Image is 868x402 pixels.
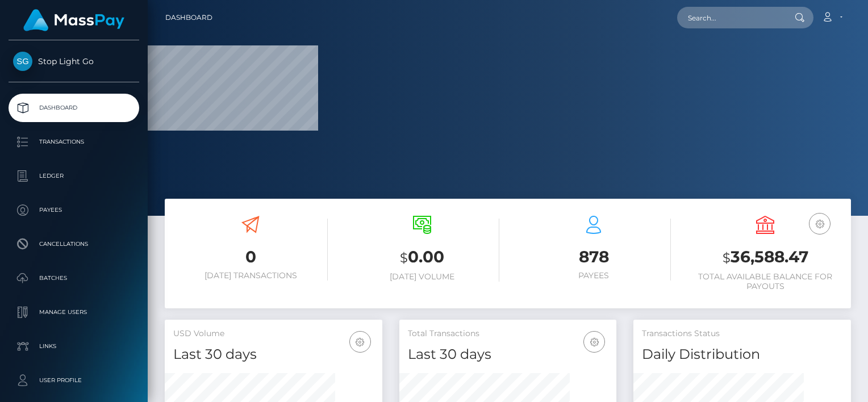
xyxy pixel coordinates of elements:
[9,94,139,122] a: Dashboard
[173,328,374,340] h5: USD Volume
[516,246,671,268] h3: 878
[13,99,135,116] p: Dashboard
[173,345,374,365] h4: Last 30 days
[642,328,842,340] h5: Transactions Status
[9,128,139,156] a: Transactions
[9,162,139,190] a: Ledger
[13,133,135,150] p: Transactions
[13,202,135,219] p: Payees
[9,230,139,258] a: Cancellations
[13,52,32,71] img: Stop Light Go
[13,270,135,287] p: Batches
[9,196,139,224] a: Payees
[9,332,139,361] a: Links
[13,304,135,321] p: Manage Users
[173,271,328,280] h6: [DATE] Transactions
[13,372,135,389] p: User Profile
[165,6,212,30] a: Dashboard
[13,236,135,253] p: Cancellations
[516,271,671,280] h6: Payees
[688,272,842,291] h6: Total Available Balance for Payouts
[408,345,608,365] h4: Last 30 days
[13,338,135,355] p: Links
[688,246,842,269] h3: 36,588.47
[677,7,784,28] input: Search...
[642,345,842,365] h4: Daily Distribution
[9,264,139,292] a: Batches
[723,250,731,266] small: $
[408,328,608,340] h5: Total Transactions
[345,272,499,282] h6: [DATE] Volume
[9,56,139,66] span: Stop Light Go
[345,246,499,269] h3: 0.00
[9,298,139,326] a: Manage Users
[23,9,124,31] img: MassPay Logo
[173,246,328,268] h3: 0
[400,250,408,266] small: $
[9,366,139,395] a: User Profile
[13,167,135,185] p: Ledger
